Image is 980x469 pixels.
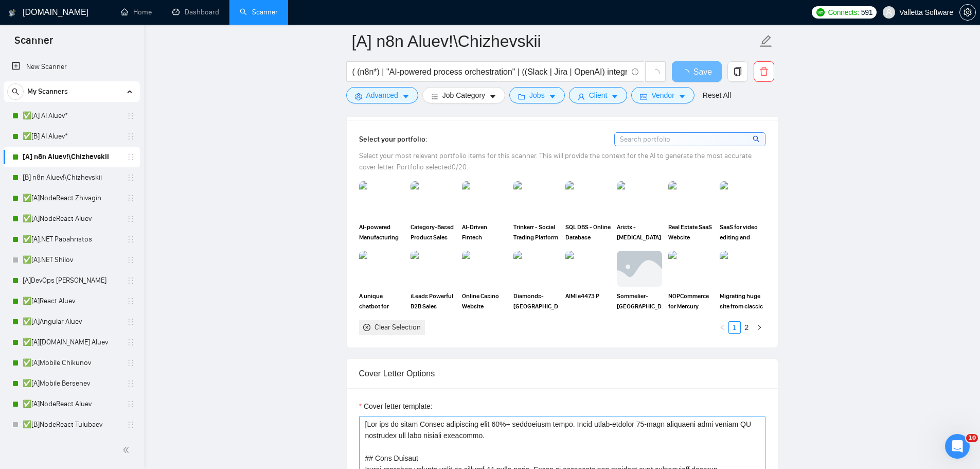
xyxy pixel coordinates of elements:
[529,90,545,101] span: Jobs
[960,8,975,16] span: setting
[679,93,686,100] span: caret-down
[411,222,456,242] span: Category-Based Product Sales Analytics
[756,324,762,331] span: right
[569,87,628,103] button: userClientcaret-down
[127,421,135,429] span: holder
[127,215,135,223] span: holder
[359,401,433,412] label: Cover letter template:
[121,8,152,16] a: homeHome
[4,57,140,77] li: New Scanner
[885,9,893,16] span: user
[23,311,120,332] a: ✅[A]Angular Aluev
[359,251,404,287] img: portfolio thumbnail image
[615,133,765,146] input: Search portfolio
[359,151,752,171] span: Select your most relevant portfolio items for this scanner. This will provide the context for the...
[565,181,611,217] img: portfolio thumbnail image
[828,7,859,18] span: Connects:
[578,93,585,100] span: user
[127,318,135,326] span: holder
[617,222,662,242] span: Aristx - [MEDICAL_DATA] Website & Application
[27,81,68,102] span: My Scanners
[122,445,133,455] span: double-left
[359,291,404,311] span: A unique chatbot for healthcare project
[741,321,753,334] li: 2
[363,324,370,331] span: close-circle
[729,322,740,333] a: 1
[513,291,559,311] span: Diamonds-[GEOGRAPHIC_DATA]
[127,297,135,305] span: holder
[720,222,765,242] span: SaaS for video editing and production based on AI and ML
[617,291,662,311] span: Sommelier-[GEOGRAPHIC_DATA]
[23,250,120,270] a: ✅[A].NET Shilov
[489,93,496,100] span: caret-down
[127,400,135,408] span: holder
[753,321,765,334] button: right
[617,251,662,287] img: portfolio thumbnail image
[816,8,825,16] img: upwork-logo.png
[23,188,120,209] a: ✅[A]NodeReact Zhivagin
[127,276,135,285] span: holder
[23,291,120,311] a: ✅[A]React Aluev
[431,93,438,100] span: bars
[23,394,120,414] a: ✅[A]NodeReact Aluev
[462,222,507,242] span: AI-Driven Fintech Customer Behavior Clustering
[6,33,61,55] span: Scanner
[172,8,219,16] a: dashboardDashboard
[359,359,765,388] div: Cover Letter Options
[359,181,404,217] img: portfolio thumbnail image
[442,90,485,101] span: Job Category
[753,133,761,145] span: search
[127,256,135,264] span: holder
[127,379,135,388] span: holder
[127,359,135,367] span: holder
[741,322,753,333] a: 2
[240,8,278,16] a: searchScanner
[716,321,728,334] li: Previous Page
[127,235,135,244] span: holder
[513,181,559,217] img: portfolio thumbnail image
[352,65,627,78] input: Search Freelance Jobs...
[23,332,120,353] a: ✅[A][DOMAIN_NAME] Aluev
[945,434,970,459] iframe: Intercom live chat
[9,5,16,21] img: logo
[23,270,120,291] a: [A]DevOps [PERSON_NAME]
[753,321,765,334] li: Next Page
[355,93,362,100] span: setting
[720,251,765,287] img: portfolio thumbnail image
[23,373,120,394] a: ✅[A]Mobile Bersenev
[611,93,618,100] span: caret-down
[720,291,765,311] span: Migrating huge site from classic ASP to .NET
[509,87,565,103] button: folderJobscaret-down
[8,88,23,95] span: search
[565,222,611,242] span: SQL DBS - Online Database Modeling Platform
[23,209,120,229] a: ✅[A]NodeReact Aluev
[513,251,559,287] img: portfolio thumbnail image
[959,4,976,21] button: setting
[402,93,409,100] span: caret-down
[127,338,135,346] span: holder
[127,194,135,202] span: holder
[411,251,456,287] img: portfolio thumbnail image
[589,90,608,101] span: Client
[651,69,660,78] span: loading
[693,65,712,78] span: Save
[668,222,714,242] span: Real Estate SaaS Website
[346,87,418,103] button: settingAdvancedcaret-down
[651,90,674,101] span: Vendor
[754,61,774,82] button: delete
[23,147,120,167] a: [A] n8n Aluev!\Chizhevskii
[352,28,757,54] input: Scanner name...
[668,251,714,287] img: portfolio thumbnail image
[716,321,728,334] button: left
[127,173,135,182] span: holder
[462,251,507,287] img: portfolio thumbnail image
[366,90,398,101] span: Advanced
[12,57,132,77] a: New Scanner
[640,93,647,100] span: idcard
[518,93,525,100] span: folder
[719,324,725,331] span: left
[411,291,456,311] span: iLeads Powerful B2B Sales Intelligence
[727,61,748,82] button: copy
[23,414,120,435] a: ✅[B]NodeReact Tulubaev
[728,67,747,76] span: copy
